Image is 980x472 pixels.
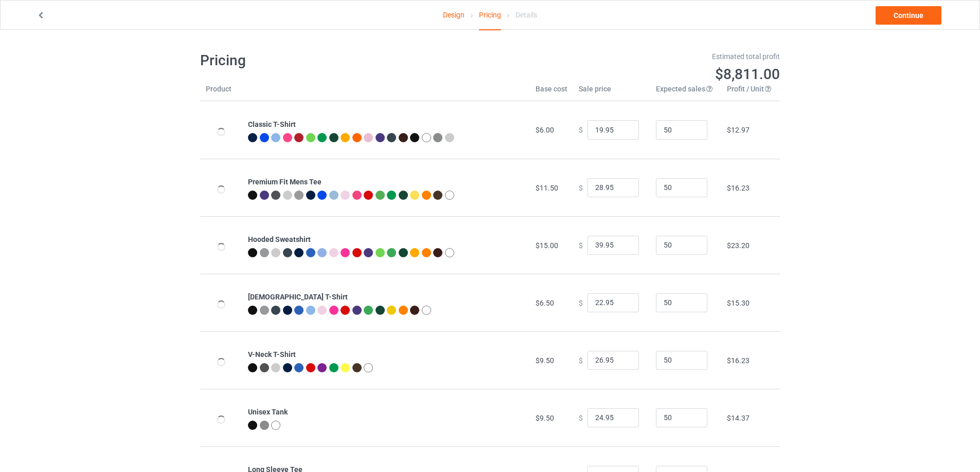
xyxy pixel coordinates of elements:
[579,126,583,134] span: $
[721,84,780,101] th: Profit / Unit
[579,183,583,192] span: $
[248,293,348,301] b: [DEMOGRAPHIC_DATA] T-Shirt
[536,126,554,134] span: $6.00
[573,84,650,101] th: Sale price
[200,51,483,70] h1: Pricing
[536,414,554,422] span: $9.50
[248,235,311,243] b: Hooded Sweatshirt
[536,241,558,250] span: $15.00
[260,421,269,430] img: heather_texture.png
[727,414,750,422] span: $14.37
[876,6,941,25] a: Continue
[727,184,750,192] span: $16.23
[536,184,558,192] span: $11.50
[248,178,322,186] b: Premium Fit Mens Tee
[536,356,554,365] span: $9.50
[497,51,780,62] div: Estimated total profit
[433,133,442,142] img: heather_texture.png
[727,126,750,134] span: $12.97
[579,241,583,249] span: $
[650,84,721,101] th: Expected sales
[727,241,750,250] span: $23.20
[443,1,465,29] a: Design
[294,191,304,200] img: heather_texture.png
[530,84,573,101] th: Base cost
[479,1,501,30] div: Pricing
[200,84,242,101] th: Product
[248,408,288,416] b: Unisex Tank
[248,120,296,128] b: Classic T-Shirt
[579,356,583,364] span: $
[248,350,296,358] b: V-Neck T-Shirt
[515,1,537,29] div: Details
[715,66,780,83] span: $8,811.00
[727,356,750,365] span: $16.23
[579,413,583,422] span: $
[579,298,583,307] span: $
[536,299,554,307] span: $6.50
[727,299,750,307] span: $15.30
